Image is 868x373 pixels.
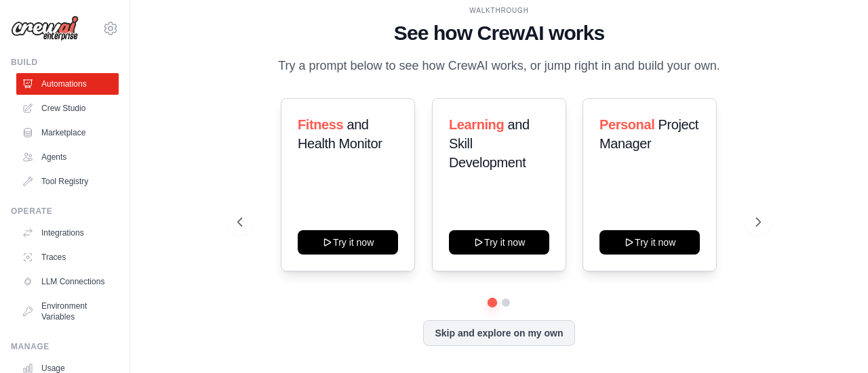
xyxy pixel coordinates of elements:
a: LLM Connections [16,271,119,292]
button: Skip and explore on my own [423,320,574,346]
div: Manage [11,341,119,352]
a: Marketplace [16,122,119,144]
a: Tool Registry [16,171,119,192]
span: Personal [599,117,654,132]
p: Try a prompt below to see how CrewAI works, or jump right in and build your own. [271,56,727,76]
a: Crew Studio [16,97,119,119]
button: Try it now [599,230,700,255]
div: Build [11,57,119,68]
button: Try it now [449,230,549,255]
a: Traces [16,246,119,268]
div: Operate [11,206,119,217]
a: Environment Variables [16,295,119,328]
span: Fitness [298,117,343,132]
a: Integrations [16,222,119,244]
button: Try it now [298,230,398,255]
span: and Health Monitor [298,117,382,151]
a: Agents [16,146,119,168]
span: Project Manager [599,117,698,151]
a: Automations [16,73,119,95]
span: Learning [449,117,504,132]
span: and Skill Development [449,117,530,170]
img: Logo [11,16,79,41]
div: WALKTHROUGH [237,5,760,16]
h1: See how CrewAI works [237,21,760,45]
